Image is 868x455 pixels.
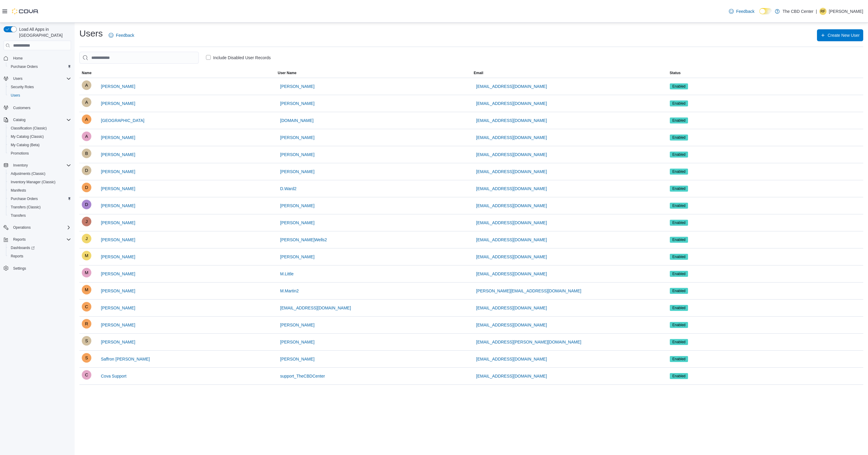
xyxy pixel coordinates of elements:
[736,8,754,14] span: Feedback
[11,85,34,89] span: Security Roles
[99,285,138,297] button: [PERSON_NAME]
[476,220,547,226] span: [EMAIL_ADDRESS][DOMAIN_NAME]
[82,183,91,192] div: Delaina
[8,133,46,140] a: My Catalog (Classic)
[672,135,686,140] span: Enabled
[101,152,135,158] span: [PERSON_NAME]
[99,114,147,126] button: [GEOGRAPHIC_DATA]
[476,356,547,362] span: [EMAIL_ADDRESS][DOMAIN_NAME]
[8,92,71,99] span: Users
[11,162,71,169] span: Inventory
[85,80,88,90] span: A
[99,97,138,109] button: [PERSON_NAME]
[79,28,103,39] h1: Users
[278,251,317,263] button: [PERSON_NAME]
[783,8,813,15] p: The CBD Center
[672,203,686,208] span: Enabled
[6,186,73,195] button: Manifests
[8,204,71,211] span: Transfers (Classic)
[670,322,688,328] span: Enabled
[101,322,135,328] span: [PERSON_NAME]
[101,288,135,294] span: [PERSON_NAME]
[1,116,73,124] button: Catalog
[82,285,91,294] div: Michael
[11,224,33,231] button: Operations
[82,132,91,141] div: Anna
[759,8,772,14] input: Dark Mode
[670,186,688,192] span: Enabled
[11,265,71,272] span: Settings
[476,117,547,123] span: [EMAIL_ADDRESS][DOMAIN_NAME]
[672,169,686,174] span: Enabled
[11,116,71,123] span: Catalog
[280,339,315,345] span: [PERSON_NAME]
[11,54,71,62] span: Home
[6,124,73,132] button: Classification (Classic)
[672,288,686,294] span: Enabled
[99,302,138,314] button: [PERSON_NAME]
[670,271,688,277] span: Enabled
[11,75,71,82] span: Users
[11,126,47,131] span: Classification (Classic)
[11,180,56,184] span: Inventory Manager (Classic)
[672,220,686,225] span: Enabled
[8,141,42,149] a: My Catalog (Beta)
[476,271,547,277] span: [EMAIL_ADDRESS][DOMAIN_NAME]
[1,223,73,232] button: Operations
[11,64,38,69] span: Purchase Orders
[11,236,28,243] button: Reports
[670,135,688,141] span: Enabled
[82,251,91,260] div: Maria
[85,268,88,277] span: M
[99,217,138,229] button: [PERSON_NAME]
[670,203,688,209] span: Enabled
[11,236,71,243] span: Reports
[85,353,88,363] span: S
[4,51,71,288] nav: Complex example
[476,237,547,243] span: [EMAIL_ADDRESS][DOMAIN_NAME]
[8,150,31,157] a: Promotions
[672,271,686,277] span: Enabled
[278,200,317,212] button: [PERSON_NAME]
[672,101,686,106] span: Enabled
[278,217,317,229] button: [PERSON_NAME]
[85,183,88,192] span: D
[13,106,30,110] span: Customers
[11,93,20,98] span: Users
[6,244,73,252] a: Dashboards
[11,151,29,156] span: Promotions
[280,254,315,260] span: [PERSON_NAME]
[819,8,827,15] div: Rebecka Fregoso
[11,205,41,210] span: Transfers (Classic)
[85,302,88,312] span: C
[85,251,88,260] span: M
[6,178,73,186] button: Inventory Manager (Classic)
[8,178,71,186] span: Inventory Manager (Classic)
[474,149,549,161] button: [EMAIL_ADDRESS][DOMAIN_NAME]
[101,373,127,379] span: Cova Support
[13,266,26,271] span: Settings
[8,170,71,177] span: Adjustments (Classic)
[101,203,135,209] span: [PERSON_NAME]
[11,75,25,82] button: Users
[670,288,688,294] span: Enabled
[476,169,547,175] span: [EMAIL_ADDRESS][DOMAIN_NAME]
[474,183,549,195] button: [EMAIL_ADDRESS][DOMAIN_NAME]
[672,254,686,259] span: Enabled
[278,370,327,382] button: support_TheCBDCenter
[278,97,317,109] button: [PERSON_NAME]
[101,135,135,141] span: [PERSON_NAME]
[8,141,71,149] span: My Catalog (Beta)
[278,336,317,348] button: [PERSON_NAME]
[278,353,317,365] button: [PERSON_NAME]
[8,253,71,260] span: Reports
[474,370,549,382] button: [EMAIL_ADDRESS][DOMAIN_NAME]
[11,245,35,250] span: Dashboards
[280,322,315,328] span: [PERSON_NAME]
[474,268,549,280] button: [EMAIL_ADDRESS][DOMAIN_NAME]
[280,117,314,123] span: [DOMAIN_NAME]
[85,285,88,294] span: M
[8,195,40,202] a: Purchase Orders
[476,100,547,106] span: [EMAIL_ADDRESS][DOMAIN_NAME]
[672,118,686,123] span: Enabled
